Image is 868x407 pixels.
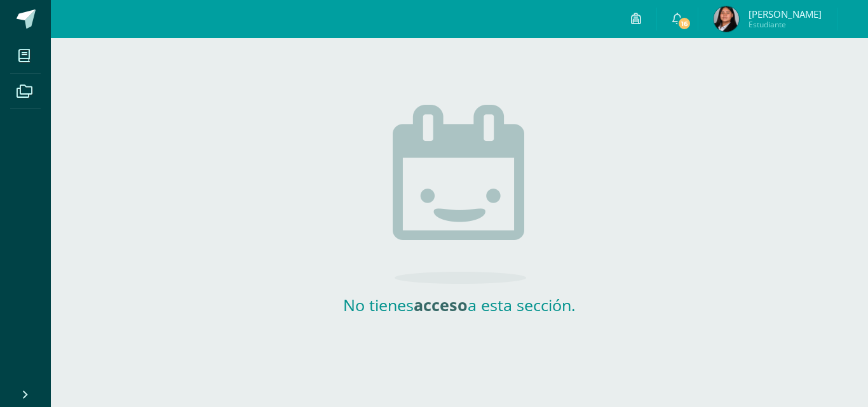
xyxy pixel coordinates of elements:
[677,17,691,30] span: 16
[332,294,587,316] h2: No tienes a esta sección.
[393,105,526,284] img: no_activities.png
[749,8,822,20] span: [PERSON_NAME]
[749,19,822,30] span: Estudiante
[414,294,468,316] strong: acceso
[714,6,739,32] img: d6c89f73052d1da239aa334bf20a6ae7.png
